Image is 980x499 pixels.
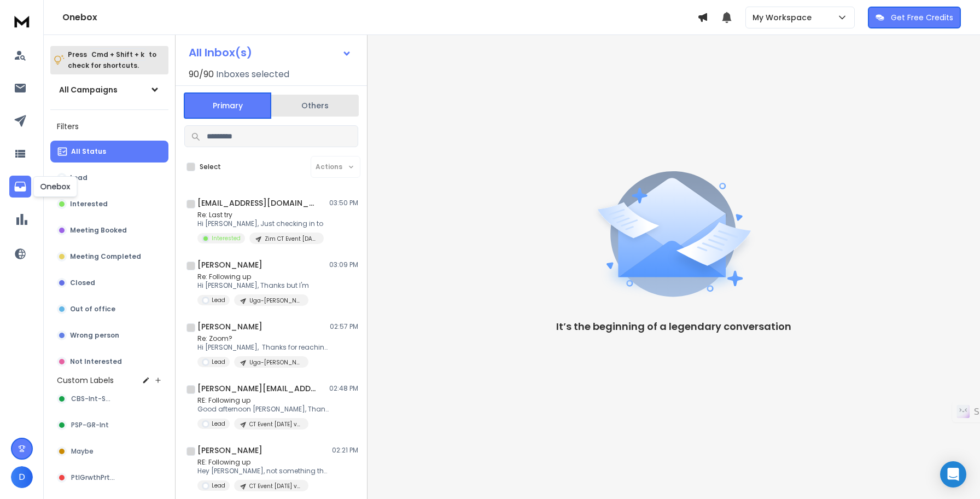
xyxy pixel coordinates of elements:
p: Hi [PERSON_NAME], Thanks for reaching out. [197,343,329,352]
button: All Inbox(s) [180,42,360,63]
button: Meeting Completed [50,246,168,268]
h3: Inboxes selected [216,68,289,81]
button: CBS-Int-Sell [50,388,168,410]
p: Wrong person [70,331,119,340]
p: Re: Zoom? [197,334,329,343]
h1: [PERSON_NAME] [197,445,262,456]
p: Hi [PERSON_NAME], Just checking in to [197,219,324,228]
button: Maybe [50,440,168,462]
p: Uga-[PERSON_NAME]-[PERSON_NAME]-[GEOGRAPHIC_DATA] [249,297,302,305]
button: D [11,466,33,488]
h1: Onebox [62,11,697,24]
h1: [EMAIL_ADDRESS][DOMAIN_NAME] [197,198,318,208]
span: Maybe [71,447,94,456]
button: Not Interested [50,351,168,373]
button: Meeting Booked [50,219,168,241]
button: Get Free Credits [868,7,961,28]
button: Wrong person [50,324,168,346]
p: 03:50 PM [329,199,358,207]
p: Hey [PERSON_NAME], not something that [197,467,329,475]
span: CBS-Int-Sell [71,394,113,403]
p: Lead [212,481,225,490]
button: Others [271,94,359,118]
p: CT Event [DATE] v2 FU.2 [249,482,302,490]
span: 90 / 90 [189,68,214,81]
p: Re: Following up [197,272,309,281]
label: Select [200,163,221,171]
p: Lead [212,358,225,366]
button: PSP-GR-Int [50,414,168,436]
p: 02:21 PM [332,446,358,455]
p: Re: Last try [197,211,324,219]
h1: [PERSON_NAME][EMAIL_ADDRESS][DOMAIN_NAME] [197,383,318,394]
p: Meeting Completed [70,252,141,261]
span: PtlGrwthPrtnr [71,473,116,482]
button: All Campaigns [50,79,168,101]
h1: All Inbox(s) [189,47,252,58]
p: Lead [212,296,225,304]
span: PSP-GR-Int [71,421,109,430]
p: Get Free Credits [891,12,953,23]
p: Out of office [70,305,115,314]
h3: Custom Labels [57,375,114,386]
button: Out of office [50,298,168,320]
p: CT Event [DATE] v2 FU.2 [249,420,302,428]
p: Not Interested [70,357,122,366]
p: Meeting Booked [70,226,127,235]
h1: All Campaigns [59,84,118,95]
p: RE: Following up [197,458,329,467]
button: Interested [50,193,168,215]
button: Closed [50,272,168,294]
p: 02:48 PM [329,384,358,393]
h3: Filters [50,119,168,134]
p: Interested [70,200,108,208]
h1: [PERSON_NAME] [197,321,262,332]
p: Lead [70,173,87,182]
button: Lead [50,167,168,189]
p: Uga-[PERSON_NAME]-[PERSON_NAME]-[GEOGRAPHIC_DATA] [249,358,302,367]
p: 03:09 PM [329,260,358,269]
p: It’s the beginning of a legendary conversation [556,319,791,334]
img: logo [11,11,33,31]
p: Closed [70,278,95,287]
p: Hi [PERSON_NAME], Thanks but I'm [197,281,309,290]
div: Onebox [33,176,78,197]
p: All Status [71,147,106,156]
button: All Status [50,141,168,163]
p: Zim CT Event [DATE] v3 FU.1 [265,235,317,243]
p: Good afternoon [PERSON_NAME], Thank you [197,405,329,414]
div: Open Intercom Messenger [940,461,966,488]
p: My Workspace [752,12,816,23]
p: Lead [212,420,225,428]
button: Primary [184,92,271,119]
p: 02:57 PM [330,322,358,331]
p: RE: Following up [197,396,329,405]
p: Interested [212,234,241,242]
h1: [PERSON_NAME] [197,259,262,270]
button: PtlGrwthPrtnr [50,467,168,489]
p: Press to check for shortcuts. [68,49,156,71]
span: Cmd + Shift + k [90,48,146,61]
